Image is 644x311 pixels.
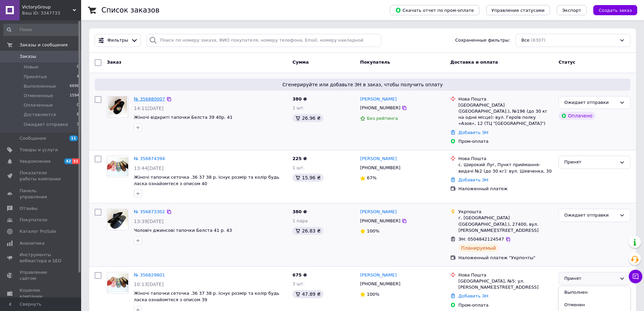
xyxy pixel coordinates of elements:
[599,8,632,13] span: Создать заказ
[3,24,80,36] input: Поиск
[292,60,309,65] span: Сумма
[292,281,305,286] span: 3 шт.
[458,244,499,252] div: Планируемый
[458,278,553,290] div: [GEOGRAPHIC_DATA], №5: ул. [PERSON_NAME][STREET_ADDRESS]
[134,115,233,120] a: Жіночі відкриті тапочки Белста 39 40р. 41
[20,287,63,299] span: Кошелек компании
[564,159,617,166] div: Принят
[292,290,323,298] div: 47.89 ₴
[564,212,617,219] div: Ожидает отправки
[564,275,617,282] div: Принят
[20,42,68,48] span: Заказы и сообщения
[107,60,121,65] span: Заказ
[20,205,38,212] span: Отзывы
[292,174,323,182] div: 15.96 ₴
[367,116,398,121] span: Без рейтинга
[107,273,128,292] img: Фото товару
[562,8,581,13] span: Экспорт
[20,188,63,200] span: Панель управления
[492,8,545,13] span: Управление статусами
[107,272,128,294] a: Фото товару
[564,99,617,106] div: Ожидает отправки
[458,186,553,192] div: Наложенный платеж
[450,60,498,65] span: Доставка и оплата
[20,228,56,235] span: Каталог ProSale
[360,60,390,65] span: Покупатель
[134,282,164,287] span: 10:13[DATE]
[134,96,165,102] a: № 356880007
[367,228,379,234] span: 100%
[70,93,79,99] span: 1594
[70,83,79,89] span: 6698
[20,269,63,282] span: Управление сайтом
[360,272,397,279] a: [PERSON_NAME]
[134,228,232,233] a: Чоловіч джинсові тапочки Белста 41 р. 43
[108,96,127,117] img: Фото товару
[458,272,553,278] div: Нова Пошта
[458,302,553,308] div: Пром-оплата
[486,5,550,15] button: Управление статусами
[558,60,575,65] span: Статус
[134,291,279,302] span: Жіночі тапочки сеточка .36 37 38 р. Існує розмір та колір будь ласка ознайомтеся з описом 39
[359,217,402,225] div: [PHONE_NUMBER]
[24,83,56,89] span: Выполненные
[77,64,79,70] span: 0
[458,215,553,234] div: г. [GEOGRAPHIC_DATA] ([GEOGRAPHIC_DATA].), 27400, вул. [PERSON_NAME][STREET_ADDRESS]
[292,114,323,122] div: 26.96 ₴
[134,175,279,186] a: Жіночі тапочки сеточка .36 37 38 р. Існує розмір та колір будь ласка ознайомтеся з описом 40
[20,170,63,182] span: Показатели работы компании
[77,102,79,108] span: 0
[134,106,164,111] span: 14:11[DATE]
[292,165,305,170] span: 1 шт.
[24,93,53,99] span: Отмененные
[108,37,128,44] span: Фильтры
[360,209,397,215] a: [PERSON_NAME]
[458,293,488,298] a: Добавить ЭН
[455,37,510,44] span: Сохраненные фильтры:
[587,7,637,13] a: Создать заказ
[24,74,47,80] span: Принятые
[458,138,553,145] div: Пром-оплата
[558,112,595,120] div: Оплачено
[629,270,642,283] button: Чат с покупателем
[292,156,307,161] span: 225 ₴
[77,121,79,128] span: 3
[20,252,63,264] span: Инструменты вебмастера и SEO
[458,162,553,174] div: с. Широкий Луг, Пункт приймання-видачі №2 (до 30 кг): вул. Шевченка, 30
[108,209,127,230] img: Фото товару
[24,121,68,128] span: Ожидает отправки
[107,157,128,176] img: Фото товару
[458,102,553,127] div: [GEOGRAPHIC_DATA] ([GEOGRAPHIC_DATA].), №196 (до 30 кг на одне місце): вул. Героїв полку «Азов», ...
[292,209,307,214] span: 380 ₴
[359,104,402,112] div: [PHONE_NUMBER]
[292,105,305,110] span: 1 шт.
[22,4,73,10] span: VictoryGroup
[531,38,545,43] span: (8307)
[77,74,79,80] span: 4
[20,135,46,141] span: Сообщения
[359,280,402,288] div: [PHONE_NUMBER]
[101,6,160,14] h1: Список заказов
[367,175,377,180] span: 67%
[134,209,165,214] a: № 356873302
[77,112,79,118] span: 8
[292,96,307,102] span: 380 ₴
[97,81,628,88] span: Сгенерируйте или добавьте ЭН в заказ, чтобы получить оплату
[390,5,479,15] button: Скачать отчет по пром-оплате
[458,96,553,102] div: Нова Пошта
[24,102,53,108] span: Оплаченные
[134,165,164,171] span: 13:44[DATE]
[20,240,45,246] span: Аналитика
[360,156,397,162] a: [PERSON_NAME]
[458,156,553,162] div: Нова Пошта
[458,209,553,215] div: Укрпошта
[593,5,637,15] button: Создать заказ
[20,53,36,60] span: Заказы
[360,96,397,103] a: [PERSON_NAME]
[107,156,128,177] a: Фото товару
[557,5,587,15] button: Экспорт
[22,10,81,16] div: Ваш ID: 3347733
